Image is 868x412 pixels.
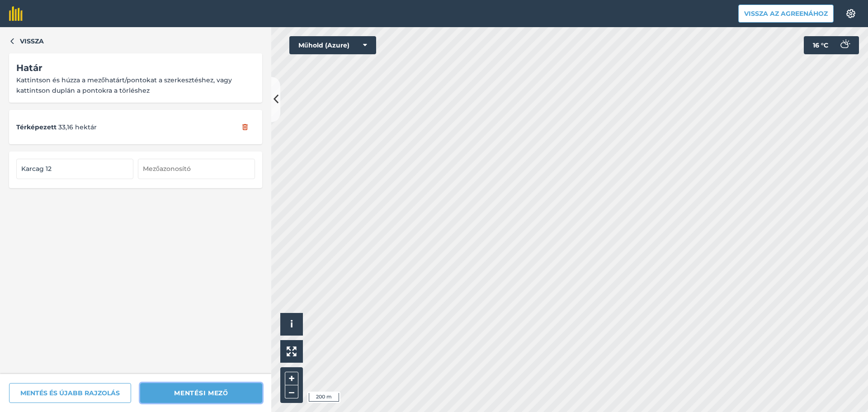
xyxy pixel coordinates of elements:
[9,383,131,403] button: MENTÉS ÉS ÚJABB RAJZOLÁS
[813,41,819,49] font: 16
[845,9,856,18] img: Fogaskerék ikon
[20,389,120,397] font: MENTÉS ÉS ÚJABB RAJZOLÁS
[9,36,44,46] button: Vissza
[16,62,42,73] font: Határ
[140,383,262,403] button: MENTÉSI MEZŐ
[58,123,97,131] font: 33,16 hektár
[9,6,23,21] img: fieldmargin logó
[804,36,859,54] button: 16 °C
[16,123,57,131] font: Térképezett
[821,41,824,49] font: °
[738,5,834,23] button: Vissza az Agreenához
[285,372,298,385] button: +
[174,389,228,397] font: MENTÉSI MEZŐ
[290,318,293,330] span: i
[16,159,133,179] input: Mező neve
[744,9,828,18] font: Vissza az Agreenához
[280,313,303,336] button: i
[285,385,298,398] button: –
[298,41,349,49] font: Műhold (Azure)
[824,41,828,49] font: C
[138,159,255,179] input: Mezőazonosító
[289,36,376,54] button: Műhold (Azure)
[20,37,44,45] font: Vissza
[287,346,297,356] img: Négy nyíl, egy balra fent, egy jobbra fent, egy jobbra lent és az utolsó balra lent mutat
[835,36,854,54] img: svg+xml;base64,PD94bWwgdmVyc2lvbj0iMS4wIiBlbmNvZGluZz0idXRmLTgiPz4KPCEtLSBHZW5lcmF0b3I6IEFkb2JlIE...
[16,76,232,94] font: Kattintson és húzza a mezőhatárt/pontokat a szerkesztéshez, vagy kattintson duplán a pontokra a t...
